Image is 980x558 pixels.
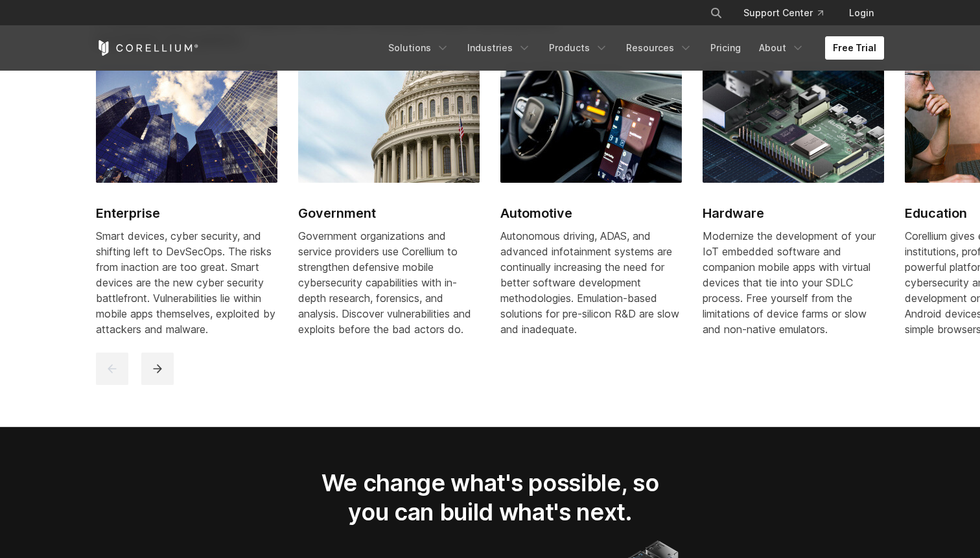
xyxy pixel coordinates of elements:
button: next [141,353,174,385]
a: Resources [618,36,700,60]
a: Products [541,36,616,60]
a: Free Trial [825,36,884,60]
button: previous [96,353,128,385]
h2: Hardware [703,203,884,223]
a: Support Center [733,1,834,25]
h2: Government [298,203,480,223]
div: Smart devices, cyber security, and shifting left to DevSecOps. The risks from inaction are too gr... [96,228,277,337]
div: Navigation Menu [380,36,884,60]
img: Hardware [703,70,884,183]
img: Automotive [500,70,682,183]
span: Modernize the development of your IoT embedded software and companion mobile apps with virtual de... [703,229,876,336]
h2: We change what's possible, so you can build what's next. [299,469,681,526]
a: About [751,36,812,60]
a: Government Government Government organizations and service providers use Corellium to strengthen ... [298,70,480,353]
a: Industries [460,36,539,60]
img: Government [298,70,480,183]
div: Government organizations and service providers use Corellium to strengthen defensive mobile cyber... [298,228,480,337]
a: Enterprise Enterprise Smart devices, cyber security, and shifting left to DevSecOps. The risks fr... [96,70,277,353]
img: Enterprise [96,70,277,183]
a: Solutions [380,36,457,60]
a: Login [839,1,884,25]
h2: Enterprise [96,203,277,223]
div: Navigation Menu [694,1,884,25]
a: Corellium Home [96,40,199,56]
button: Search [705,1,728,25]
div: Autonomous driving, ADAS, and advanced infotainment systems are continually increasing the need f... [500,228,682,337]
a: Hardware Hardware Modernize the development of your IoT embedded software and companion mobile ap... [703,70,884,353]
h2: Automotive [500,203,682,223]
a: Automotive Automotive Autonomous driving, ADAS, and advanced infotainment systems are continually... [500,70,682,353]
a: Pricing [703,36,749,60]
